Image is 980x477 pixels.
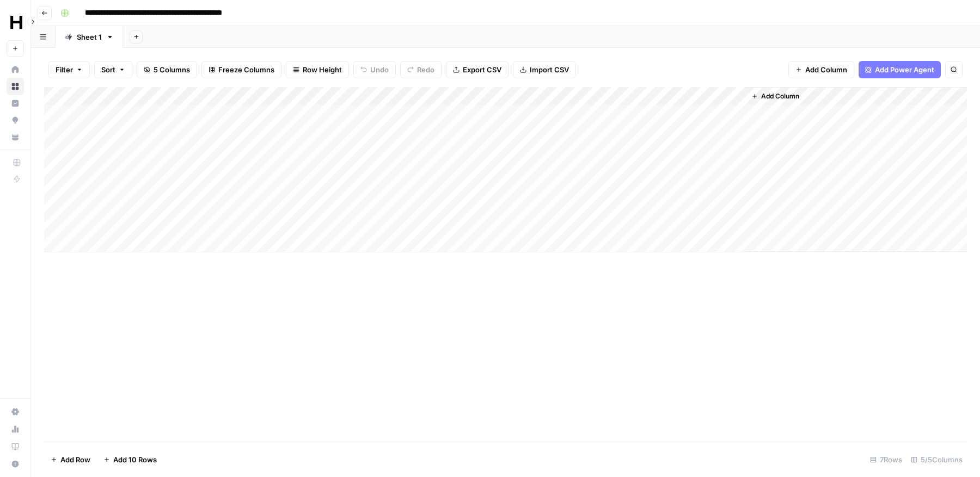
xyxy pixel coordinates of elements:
[154,64,190,75] span: 5 Columns
[788,61,854,78] button: Add Column
[94,61,132,78] button: Sort
[7,455,24,473] button: Help + Support
[7,128,24,146] a: Your Data
[417,64,434,75] span: Redo
[7,95,24,112] a: Insights
[303,64,342,75] span: Row Height
[48,61,90,78] button: Filter
[201,61,281,78] button: Freeze Columns
[370,64,389,75] span: Undo
[866,451,906,468] div: 7 Rows
[859,61,941,78] button: Add Power Agent
[56,64,73,75] span: Filter
[97,451,163,468] button: Add 10 Rows
[60,454,90,465] span: Add Row
[286,61,349,78] button: Row Height
[7,111,24,129] a: Opportunities
[7,403,24,420] a: Settings
[113,454,157,465] span: Add 10 Rows
[137,61,197,78] button: 5 Columns
[7,61,24,78] a: Home
[7,9,24,36] button: Workspace: HealthJob
[7,13,26,32] img: HealthJob Logo
[747,89,804,103] button: Add Column
[530,64,569,75] span: Import CSV
[77,32,102,42] div: Sheet 1
[101,64,115,75] span: Sort
[218,64,274,75] span: Freeze Columns
[761,91,799,101] span: Add Column
[7,420,24,438] a: Usage
[7,438,24,455] a: Learning Hub
[875,64,934,75] span: Add Power Agent
[7,78,24,95] a: Browse
[44,451,97,468] button: Add Row
[400,61,442,78] button: Redo
[56,26,123,48] a: Sheet 1
[805,64,847,75] span: Add Column
[353,61,396,78] button: Undo
[906,451,967,468] div: 5/5 Columns
[463,64,501,75] span: Export CSV
[513,61,576,78] button: Import CSV
[446,61,509,78] button: Export CSV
